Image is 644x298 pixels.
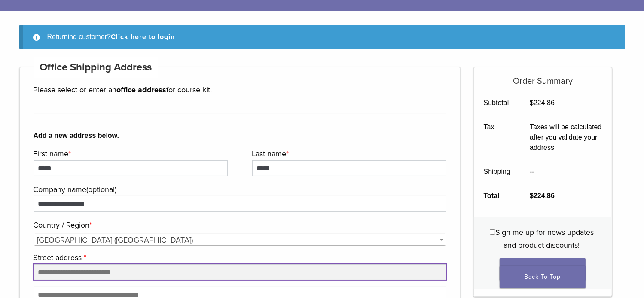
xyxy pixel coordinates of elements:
[530,192,534,199] span: $
[530,99,534,106] span: $
[34,147,226,160] label: First name
[495,228,594,250] span: Sign me up for news updates and product discounts!
[530,99,555,106] bdi: 224.86
[34,183,445,196] label: Company name
[34,234,447,246] span: Country / Region
[34,234,446,246] span: United States (US)
[252,147,444,160] label: Last name
[111,33,175,41] a: Click here to login
[34,219,445,231] label: Country / Region
[500,266,586,288] a: Back To Top
[34,251,445,264] label: Street address
[474,115,520,160] th: Tax
[19,25,625,49] div: Returning customer?
[474,160,520,184] th: Shipping
[474,67,612,86] h5: Order Summary
[34,57,158,78] h4: Office Shipping Address
[474,91,520,115] th: Subtotal
[87,185,117,194] span: (optional)
[530,192,555,199] bdi: 224.86
[530,168,534,175] span: --
[474,184,520,208] th: Total
[34,131,447,141] b: Add a new address below.
[520,115,612,160] td: Taxes will be calculated after you validate your address
[117,85,167,94] strong: office address
[34,83,447,96] p: Please select or enter an for course kit.
[490,229,495,235] input: Sign me up for news updates and product discounts!
[500,258,586,281] button: Place order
